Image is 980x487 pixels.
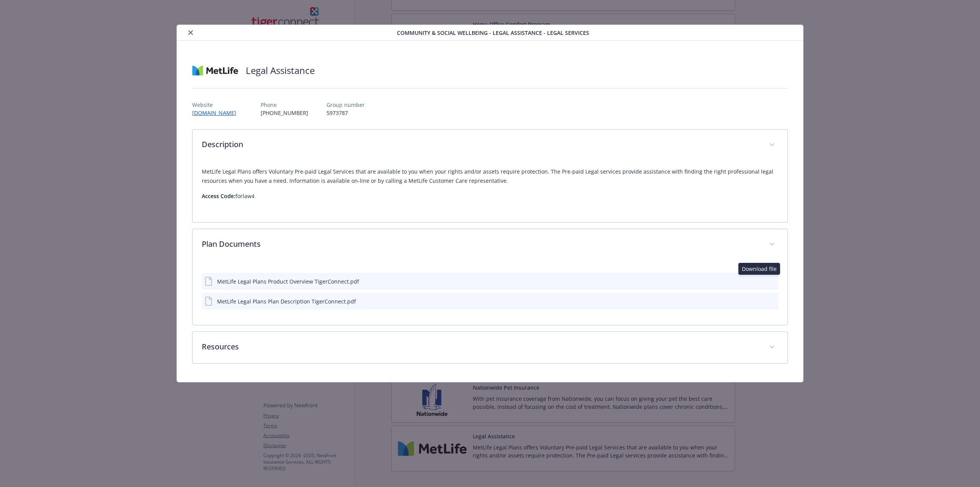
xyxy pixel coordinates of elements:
div: details for plan Community & Social Wellbeing - Legal Assistance - Legal Services [98,25,882,382]
button: preview file [768,277,775,285]
strong: Access Code: [202,192,235,200]
button: preview file [768,297,775,305]
p: Phone [261,101,308,109]
div: Download file [738,263,780,275]
div: Plan Documents [193,229,787,261]
button: download file [756,297,762,305]
p: Website [192,101,242,109]
div: MetLife Legal Plans Plan Description TigerConnect.pdf [217,297,356,305]
p: Group number [327,101,365,109]
div: Resources [193,332,787,363]
div: Description [193,130,787,161]
p: Plan Documents [202,238,760,250]
p: 5973787 [327,109,365,117]
span: Community & Social Wellbeing - Legal Assistance - Legal Services [397,29,589,37]
p: forlaw4 [202,192,778,201]
h2: Legal Assistance [246,64,315,77]
div: Description [193,161,787,222]
p: Description [202,139,760,150]
p: Resources [202,341,760,353]
img: Metlife Inc [192,59,238,82]
p: MetLife Legal Plans offers Voluntary Pre-paid Legal Services that are available to you when your ... [202,167,778,185]
a: [DOMAIN_NAME] [192,109,242,116]
p: [PHONE_NUMBER] [261,109,308,117]
div: MetLife Legal Plans Product Overview TigerConnect.pdf [217,277,359,285]
button: close [186,28,195,37]
div: Plan Documents [193,261,787,325]
button: download file [756,277,762,285]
